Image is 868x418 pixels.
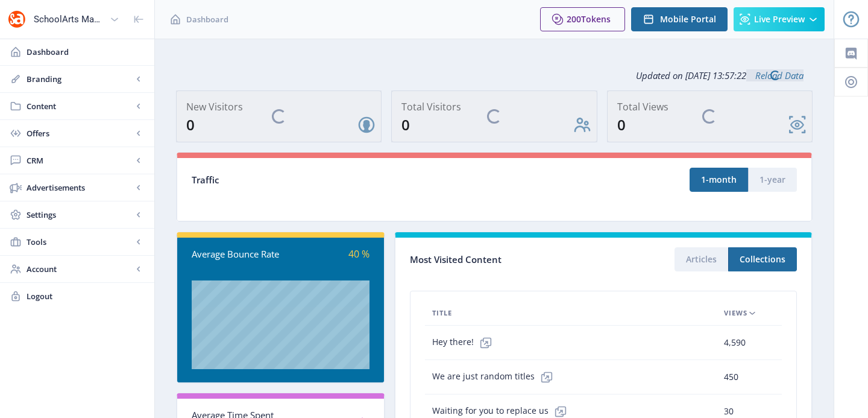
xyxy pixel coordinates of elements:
span: Settings [27,209,133,221]
div: Updated on [DATE] 13:57:22 [176,60,813,90]
img: properties.app_icon.png [7,10,27,29]
a: Reload Data [746,69,804,81]
span: 450 [724,370,738,384]
span: Account [27,263,133,275]
span: Views [724,306,747,320]
span: Logout [27,290,145,302]
span: Title [432,306,452,320]
span: Content [27,100,133,112]
span: Live Preview [754,14,805,24]
span: We are just random titles [432,365,559,389]
button: 1-year [748,168,797,192]
span: Advertisements [27,182,133,194]
button: Mobile Portal [631,7,728,31]
span: CRM [27,154,133,166]
span: Offers [27,127,133,139]
span: Branding [27,73,133,85]
button: Collections [728,247,797,271]
button: Live Preview [734,7,825,31]
div: SchoolArts Magazine [34,6,105,33]
span: Hey there! [432,331,498,355]
button: Articles [675,247,728,271]
span: Tokens [581,13,611,25]
span: 40 % [348,247,370,261]
div: Most Visited Content [410,250,603,269]
span: Dashboard [186,13,228,25]
div: Average Bounce Rate [192,247,281,261]
span: Tools [27,236,133,248]
span: Mobile Portal [660,14,716,24]
button: 1-month [690,168,748,192]
span: Dashboard [27,46,145,58]
div: Traffic [192,173,494,187]
button: 200Tokens [540,7,625,31]
span: 4,590 [724,335,746,350]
